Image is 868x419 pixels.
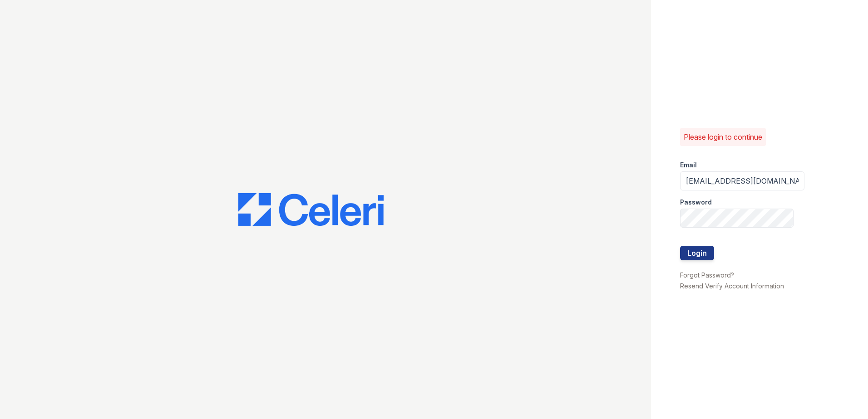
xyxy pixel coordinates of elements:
p: Please login to continue [684,132,762,142]
a: Forgot Password? [680,271,734,279]
a: Resend Verify Account Information [680,282,784,290]
button: Login [680,246,714,260]
label: Email [680,161,697,170]
label: Password [680,198,712,207]
img: CE_Logo_Blue-a8612792a0a2168367f1c8372b55b34899dd931a85d93a1a3d3e32e68fde9ad4.png [238,193,384,226]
